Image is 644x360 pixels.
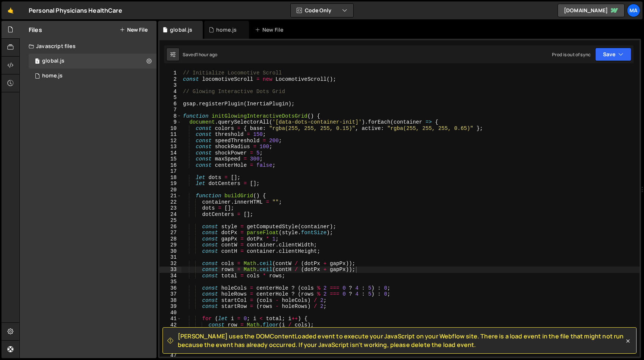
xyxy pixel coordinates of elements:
[29,54,157,69] div: 17171/47430.js
[170,26,192,34] div: global.js
[160,217,181,224] div: 25
[1,1,20,19] a: 🤙
[255,26,286,34] div: New File
[160,89,181,95] div: 4
[160,144,181,150] div: 13
[160,322,181,328] div: 42
[160,334,181,341] div: 44
[42,58,64,64] div: global.js
[160,230,181,236] div: 27
[160,273,181,279] div: 34
[29,26,42,34] h2: Files
[160,316,181,322] div: 41
[595,48,631,61] button: Save
[160,76,181,83] div: 2
[160,95,181,101] div: 5
[160,279,181,285] div: 35
[160,310,181,316] div: 40
[178,332,624,349] span: [PERSON_NAME] uses the DOMContentLoaded event to execute your JavaScript on your Webflow site. Th...
[29,69,157,83] div: 17171/47431.js
[160,156,181,162] div: 15
[160,113,181,120] div: 8
[120,27,148,33] button: New File
[160,205,181,211] div: 23
[183,51,217,58] div: Saved
[160,125,181,132] div: 10
[160,236,181,242] div: 28
[160,224,181,230] div: 26
[160,254,181,261] div: 31
[160,297,181,304] div: 38
[558,4,625,17] a: [DOMAIN_NAME]
[29,6,122,15] div: Personal Physicians HealthCare
[160,261,181,267] div: 32
[160,353,181,359] div: 47
[160,82,181,89] div: 3
[160,175,181,181] div: 18
[552,51,591,58] div: Prod is out of sync
[160,267,181,273] div: 33
[160,211,181,218] div: 24
[291,4,353,17] button: Code Only
[42,73,63,79] div: home.js
[160,150,181,156] div: 14
[627,4,640,17] a: Ma
[160,107,181,113] div: 7
[160,131,181,138] div: 11
[160,285,181,291] div: 36
[160,187,181,193] div: 20
[160,162,181,169] div: 16
[160,70,181,76] div: 1
[160,248,181,255] div: 30
[160,101,181,107] div: 6
[160,340,181,347] div: 45
[160,328,181,334] div: 43
[160,193,181,199] div: 21
[160,168,181,175] div: 17
[35,59,40,65] span: 1
[160,138,181,144] div: 12
[160,291,181,297] div: 37
[160,303,181,310] div: 39
[20,39,157,54] div: Javascript files
[216,26,237,34] div: home.js
[160,181,181,187] div: 19
[160,242,181,248] div: 29
[160,199,181,206] div: 22
[196,51,218,58] div: 1 hour ago
[160,119,181,125] div: 9
[160,347,181,353] div: 46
